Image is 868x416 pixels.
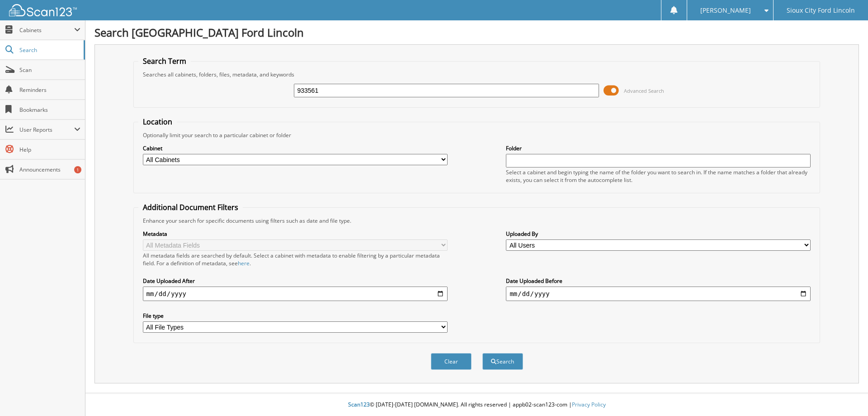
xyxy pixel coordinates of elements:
span: Help [19,146,80,153]
label: Uploaded By [506,230,811,238]
label: File type [143,312,448,320]
span: Sioux City Ford Lincoln [787,8,855,13]
a: Privacy Policy [572,401,606,408]
div: 1 [74,166,81,173]
legend: Location [138,117,177,127]
h1: Search [GEOGRAPHIC_DATA] Ford Lincoln [94,25,859,40]
label: Date Uploaded Before [506,277,811,285]
span: Announcements [19,166,80,173]
div: All metadata fields are searched by default. Select a cabinet with metadata to enable filtering b... [143,252,448,267]
div: © [DATE]-[DATE] [DOMAIN_NAME]. All rights reserved | appb02-scan123-com | [85,394,868,416]
span: Reminders [19,86,80,94]
span: Search [19,46,79,54]
label: Date Uploaded After [143,277,448,285]
div: Select a cabinet and begin typing the name of the folder you want to search in. If the name match... [506,168,811,184]
div: Optionally limit your search to a particular cabinet or folder [138,131,816,139]
legend: Additional Document Filters [138,202,243,212]
label: Folder [506,144,811,152]
input: start [143,287,448,301]
span: Cabinets [19,26,74,34]
button: Search [482,353,523,370]
span: User Reports [19,126,74,134]
input: end [506,287,811,301]
button: Clear [431,353,472,370]
legend: Search Term [138,56,191,66]
span: Bookmarks [19,106,80,114]
a: here [238,259,250,267]
label: Metadata [143,230,448,238]
label: Cabinet [143,144,448,152]
div: Enhance your search for specific documents using filters such as date and file type. [138,217,816,225]
span: [PERSON_NAME] [700,8,751,13]
span: Advanced Search [624,87,664,94]
span: Scan123 [348,401,370,408]
div: Searches all cabinets, folders, files, metadata, and keywords [138,71,816,78]
span: Scan [19,66,80,74]
img: scan123-logo-white.svg [9,4,77,16]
